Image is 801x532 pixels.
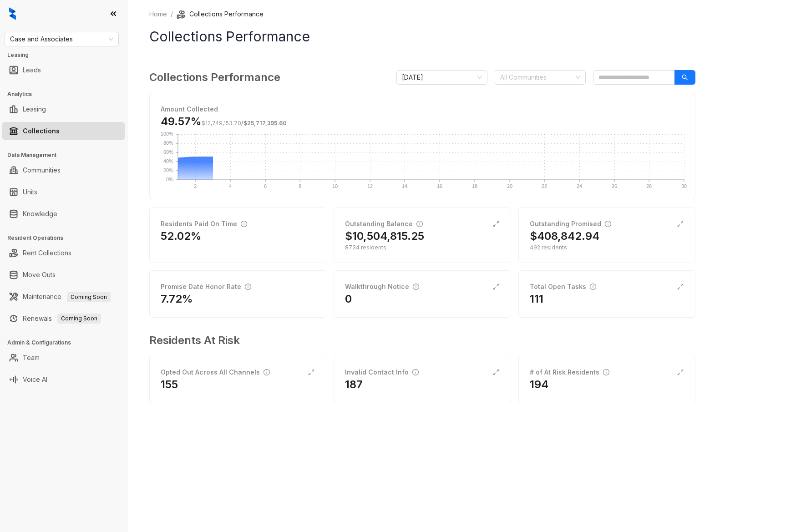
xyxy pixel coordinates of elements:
span: info-circle [264,369,270,375]
span: expand-alt [492,283,500,290]
strong: Amount Collected [161,105,218,113]
text: 40% [163,158,173,164]
a: Units [23,183,37,201]
span: $25,717,395.60 [243,120,287,127]
a: Rent Collections [23,244,71,262]
a: Leads [23,61,41,79]
li: Collections Performance [177,9,264,19]
text: 30 [681,183,687,189]
span: info-circle [413,284,419,290]
a: Leasing [23,100,46,118]
text: 8 [299,183,301,189]
h3: Analytics [7,90,127,98]
h2: 111 [530,292,543,306]
a: Team [23,349,40,367]
div: Invalid Contact Info [345,367,419,377]
a: Knowledge [23,205,57,223]
text: 20% [163,167,173,173]
h2: 52.02% [161,229,202,243]
h3: Leasing [7,51,127,59]
div: Outstanding Balance [345,219,423,229]
div: Total Open Tasks [530,282,596,292]
span: info-circle [245,284,251,290]
li: Team [2,349,125,367]
span: expand-alt [677,220,684,228]
text: 80% [163,140,173,146]
text: 2 [194,183,197,189]
span: info-circle [590,284,596,290]
span: info-circle [416,221,423,227]
a: RenewalsComing Soon [23,309,101,328]
text: 28 [646,183,652,189]
h2: 194 [530,377,548,392]
li: Maintenance [2,288,125,306]
a: Move Outs [23,266,56,284]
span: info-circle [412,369,419,375]
li: Units [2,183,125,201]
span: / [202,120,287,127]
span: Coming Soon [57,314,101,324]
li: Rent Collections [2,244,125,262]
li: Leasing [2,100,125,118]
span: info-circle [605,221,611,227]
h2: $408,842.94 [530,229,599,243]
li: Leads [2,61,125,79]
h3: 49.57% [161,114,287,129]
div: Outstanding Promised [530,219,611,229]
span: expand-alt [677,369,684,376]
span: search [682,74,688,81]
span: info-circle [241,221,247,227]
div: 492 residents [530,243,684,252]
text: 6 [264,183,267,189]
text: 24 [577,183,582,189]
a: Home [147,9,169,19]
h2: 155 [161,377,178,392]
text: 16 [437,183,442,189]
div: 8734 residents [345,243,499,252]
text: 0% [166,177,173,182]
h2: $10,504,815.25 [345,229,424,243]
text: 14 [402,183,407,189]
text: 10 [332,183,338,189]
div: Residents Paid On Time [161,219,247,229]
span: expand-alt [492,369,500,376]
h1: Collections Performance [149,26,695,47]
a: Communities [23,161,61,179]
div: Walkthrough Notice [345,282,419,292]
text: 4 [229,183,232,189]
span: Case and Associates [10,32,113,46]
span: expand-alt [492,220,500,228]
a: Voice AI [23,370,47,389]
h3: Data Management [7,151,127,159]
a: Collections [23,122,60,140]
li: / [171,9,173,19]
span: expand-alt [677,283,684,290]
text: 22 [542,183,547,189]
li: Knowledge [2,205,125,223]
h2: 0 [345,292,352,306]
div: Opted Out Across All Channels [161,367,270,377]
text: 60% [163,149,173,155]
h3: Resident Operations [7,234,127,242]
span: Coming Soon [67,292,111,302]
text: 18 [472,183,477,189]
text: 26 [612,183,617,189]
h3: Admin & Configurations [7,339,127,347]
span: info-circle [603,369,609,375]
h2: 7.72% [161,292,193,306]
div: # of At Risk Residents [530,367,609,377]
h2: 187 [345,377,363,392]
text: 12 [367,183,373,189]
li: Communities [2,161,125,179]
h3: Collections Performance [149,69,280,86]
span: September 2025 [402,71,482,84]
span: $12,749,153.70 [202,120,241,127]
text: 100% [161,131,173,137]
h3: Residents At Risk [149,332,688,349]
span: expand-alt [308,369,315,376]
li: Move Outs [2,266,125,284]
li: Collections [2,122,125,140]
li: Voice AI [2,370,125,389]
div: Promise Date Honor Rate [161,282,251,292]
li: Renewals [2,309,125,328]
